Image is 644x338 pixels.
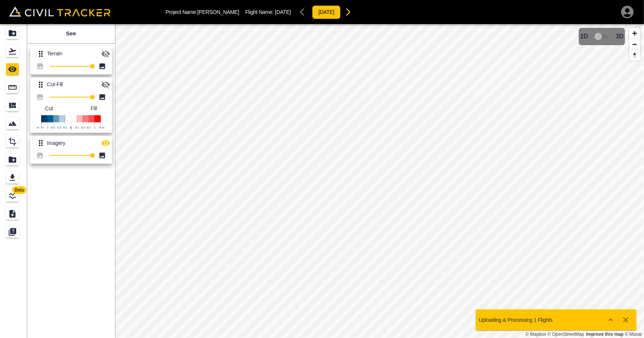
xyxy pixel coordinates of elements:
p: Project Name: [PERSON_NAME] [166,9,239,15]
p: Flight Name: [245,9,291,15]
button: Zoom out [629,39,640,50]
span: [DATE] [275,9,291,15]
a: Map feedback [586,332,624,337]
img: Civil Tracker [9,6,111,17]
a: OpenStreetMap [548,332,584,337]
canvas: Map [115,24,644,338]
span: 3D [616,33,624,40]
span: 2D [580,33,588,40]
button: Show more [603,312,618,327]
p: Uploading & Processing 1 Flights [479,317,553,323]
span: 3D model not uploaded yet [591,29,613,44]
button: Reset bearing to north [629,50,640,61]
button: [DATE] [312,5,341,19]
a: Maxar [625,332,642,337]
button: Zoom in [629,28,640,39]
a: Mapbox [526,332,546,337]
